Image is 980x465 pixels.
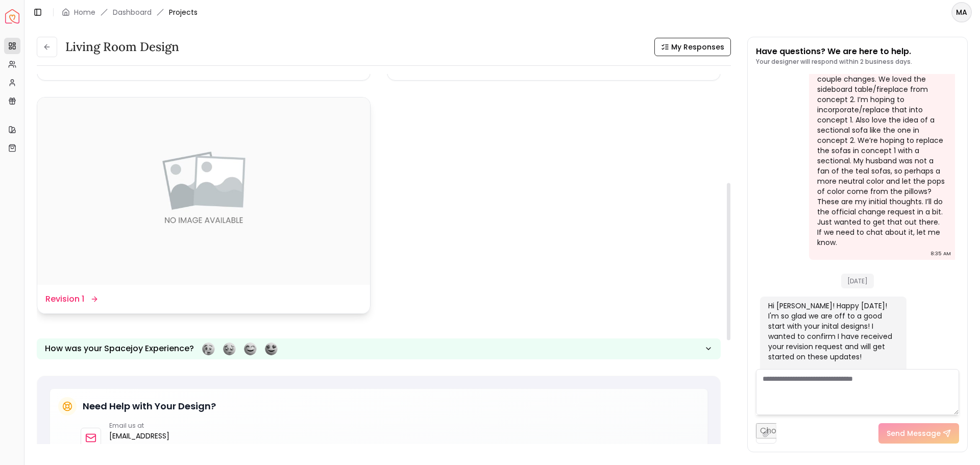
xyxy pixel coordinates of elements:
a: [EMAIL_ADDRESS][DOMAIN_NAME] [109,430,223,454]
p: Your designer will respond within 2 business days. [756,58,912,66]
button: MA [951,2,972,22]
h3: Living Room design [65,39,179,55]
img: Spacejoy Logo [5,9,19,23]
span: Projects [169,7,198,17]
p: Email us at [109,422,223,430]
span: [DATE] [841,274,874,288]
button: My Responses [654,38,731,56]
h5: Need Help with Your Design? [83,399,216,413]
p: Have questions? We are here to help. [756,45,912,58]
button: How was your Spacejoy Experience?Feeling terribleFeeling badFeeling goodFeeling awesome [37,338,721,359]
a: Home [74,7,95,17]
div: Hi [PERSON_NAME]! Happy [DATE]! I'm so glad we are off to a good start with your inital designs! ... [768,301,896,382]
div: Hi [PERSON_NAME]! Love the designs! I’m leaning heavily toward concept one but likely need a coup... [817,43,945,248]
a: Dashboard [113,7,152,17]
span: My Responses [671,42,724,52]
img: Revision 1 [37,97,370,285]
div: 8:35 AM [930,249,951,259]
span: MA [952,3,971,21]
dd: Revision 1 [45,293,84,305]
p: How was your Spacejoy Experience? [45,342,194,355]
a: Spacejoy [5,9,19,23]
nav: breadcrumb [62,7,198,17]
